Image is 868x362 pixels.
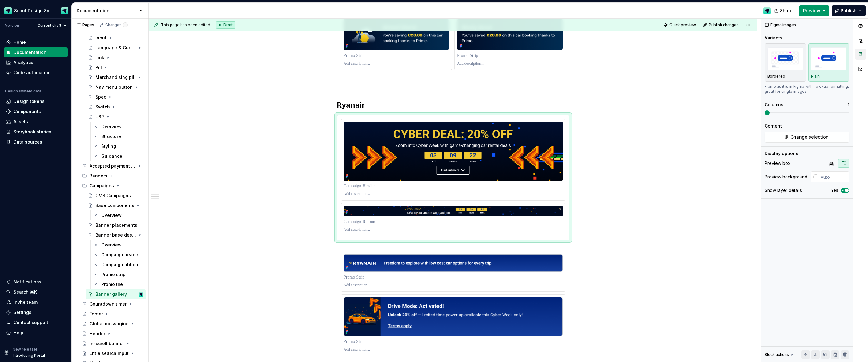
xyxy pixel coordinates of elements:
span: Publish [841,8,857,14]
a: Invite team [4,297,68,307]
a: Global messaging [80,319,146,329]
a: Banner base designs [86,230,146,240]
div: Banner base designs [95,232,136,238]
img: placeholder [811,47,847,70]
div: Accepted payment types [90,163,136,169]
div: Analytics [14,59,33,66]
a: Analytics [4,58,68,67]
a: Language & Currency input [86,43,146,53]
div: Block actions [765,350,794,359]
a: Nav menu button [86,82,146,92]
div: Contact support [14,319,48,326]
div: Campaigns [80,181,146,191]
div: Little search input [90,350,129,356]
button: Notifications [4,277,68,287]
img: Design Ops [61,7,68,14]
div: Banners [80,171,146,181]
a: Guidance [91,151,146,161]
div: Merchandising pill [95,74,135,80]
a: Banner galleryDesign Ops [86,289,146,299]
div: Overview [101,124,122,130]
span: Quick preview [669,22,696,27]
span: Share [780,8,793,14]
span: This page has been edited. [161,22,211,27]
div: Footer [90,311,103,317]
a: Countdown timer [80,299,146,309]
div: Code automation [14,70,51,76]
button: Current draft [35,21,69,30]
div: Invite team [14,299,38,305]
div: Settings [14,309,31,315]
button: Publish [832,5,866,16]
span: Draft [223,22,233,27]
div: Preview background [765,174,807,180]
a: Switch [86,102,146,112]
div: Spec [95,94,106,100]
span: 1 [123,22,128,27]
div: Overview [101,212,122,218]
div: Components [14,108,41,115]
a: Accepted payment types [80,161,146,171]
label: Yes [831,188,838,193]
button: Change selection [765,132,849,143]
a: Storybook stories [4,127,68,137]
a: Merchandising pill [86,72,146,82]
a: Spec [86,92,146,102]
a: Banner placements [86,220,146,230]
div: Nav menu button [95,84,133,90]
a: Promo strip [91,270,146,279]
a: In-scroll banner [80,339,146,348]
p: Introducing Portal [13,353,45,358]
a: Components [4,107,68,116]
div: Structure [101,133,121,140]
a: Structure [91,132,146,141]
span: Change selection [790,134,829,140]
div: Documentation [77,8,135,14]
div: Banner gallery [95,291,127,297]
a: Link [86,53,146,63]
div: Campaigns [90,183,114,189]
div: Preview box [765,160,790,166]
span: Publish changes [709,22,739,27]
div: Countdown timer [90,301,127,307]
a: Base components [86,201,146,210]
div: Frame as it is in Figma with no extra formatting, great for single images. [765,84,849,94]
div: Variants [765,35,782,41]
a: Settings [4,307,68,317]
a: Overview [91,210,146,220]
div: Design tokens [14,98,45,104]
p: Plain [811,74,820,79]
div: Content [765,123,782,129]
a: Data sources [4,137,68,147]
div: Banners [90,173,107,179]
input: Auto [818,171,849,182]
a: Campaign ribbon [91,260,146,270]
div: Documentation [14,49,46,55]
div: Columns [765,102,783,108]
button: Help [4,328,68,338]
a: Overview [91,122,146,132]
a: Footer [80,309,146,319]
div: Guidance [101,153,122,159]
button: Scout Design SystemDesign Ops [1,4,70,17]
a: Input [86,33,146,43]
div: Pages [76,22,94,27]
div: Styling [101,143,116,149]
a: Campaign header [91,250,146,260]
p: Bordered [767,74,785,79]
div: Language & Currency input [95,45,136,51]
a: Documentation [4,47,68,57]
a: Code automation [4,68,68,78]
span: Current draft [38,23,61,28]
div: Global messaging [90,321,129,327]
img: placeholder [767,47,803,70]
div: Block actions [765,352,789,357]
a: Design tokens [4,96,68,106]
div: Banner placements [95,222,137,228]
div: Input [95,35,106,41]
img: Design Ops [139,292,143,297]
a: Pill [86,63,146,72]
div: Link [95,55,104,61]
div: Pill [95,64,102,71]
button: Search ⌘K [4,287,68,297]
